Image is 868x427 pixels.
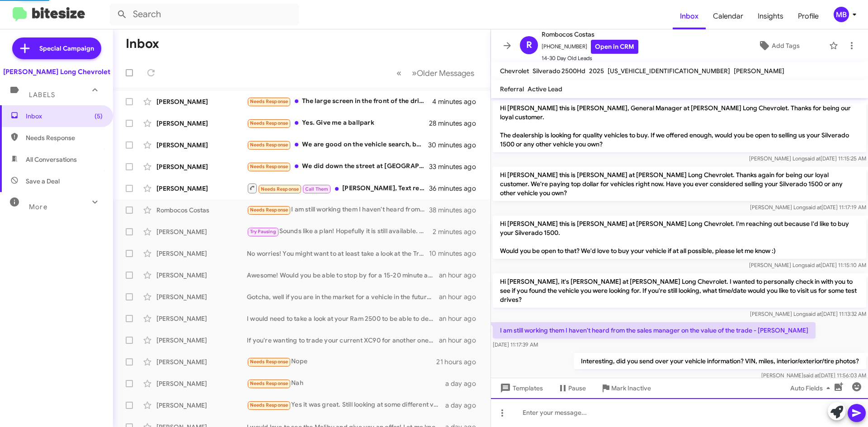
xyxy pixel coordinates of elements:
div: [PERSON_NAME] [156,292,247,301]
span: Auto Fields [790,380,834,396]
span: Labels [29,91,55,99]
span: Save a Deal [26,177,60,186]
a: Profile [791,3,826,29]
span: 14-30 Day Old Leads [542,54,638,63]
span: said at [803,372,819,379]
span: [PHONE_NUMBER] [542,40,638,54]
div: We are good on the vehicle search, but thank you for reaching out and being good to us when we we... [247,140,429,150]
span: Needs Response [250,120,288,126]
div: [PERSON_NAME] [156,141,247,150]
span: [PERSON_NAME] Long [DATE] 11:15:10 AM [749,262,866,268]
a: Special Campaign [12,38,101,59]
div: Gotcha, well if you are in the market for a vehicle in the future let us know! Also if you know a... [247,292,439,301]
button: Templates [491,380,550,396]
span: [PERSON_NAME] [734,67,784,75]
div: 4 minutes ago [432,97,483,106]
a: Inbox [673,3,706,29]
div: Awesome! Would you be able to stop by for a 15-20 minute appraisal so we can get you an offer? [247,271,439,280]
div: The large screen in the front of the driver seat. The Yukon is more traditional with screen in be... [247,96,432,107]
span: Rombocos Costas [542,29,638,40]
span: [PERSON_NAME] Long [DATE] 11:15:25 AM [749,155,866,162]
span: (5) [94,112,103,121]
div: a day ago [445,401,483,410]
div: Sounds like a plan! Hopefully it is still available. We look forward to working with you. [247,226,433,237]
div: a day ago [445,379,483,388]
span: [PERSON_NAME] [DATE] 11:56:03 AM [761,372,866,379]
span: Needs Response [250,402,288,408]
span: All Conversations [26,155,77,164]
span: » [412,67,417,79]
div: 30 minutes ago [429,141,483,150]
span: Mark Inactive [611,380,651,396]
span: Call Them [305,186,329,192]
div: MB [834,7,849,22]
div: Yes it was great. Still looking at some different vehicles and trying to decide. Thanks for reach... [247,400,445,410]
button: Next [406,64,480,82]
div: Nope [247,357,436,367]
div: [PERSON_NAME] [156,227,247,236]
div: [PERSON_NAME] [156,379,247,388]
button: Previous [391,64,407,82]
div: I would need to take a look at your Ram 2500 to be able to determine the offer I could give you. ... [247,314,439,323]
a: Insights [750,3,791,29]
span: Active Lead [528,85,562,93]
span: Chevrolet [500,67,529,75]
span: Older Messages [417,68,474,78]
span: Inbox [26,112,103,121]
h1: Inbox [126,37,159,51]
div: [PERSON_NAME] [156,271,247,280]
span: [PERSON_NAME] Long [DATE] 11:13:32 AM [750,310,866,317]
button: MB [826,7,858,22]
div: 21 hours ago [436,357,483,366]
span: said at [805,262,821,268]
p: Hi [PERSON_NAME] this is [PERSON_NAME] at [PERSON_NAME] Long Chevrolet. Thanks again for being ou... [493,167,866,201]
p: Interesting, did you send over your vehicle information? VIN, miles, interior/exterior/tire photos? [574,353,866,369]
div: 2 minutes ago [433,227,483,236]
div: an hour ago [439,314,483,323]
div: an hour ago [439,271,483,280]
div: an hour ago [439,336,483,345]
a: Open in CRM [591,40,638,54]
span: R [526,38,532,52]
span: Referral [500,85,524,93]
div: 36 minutes ago [429,184,483,193]
span: 2025 [589,67,604,75]
div: Nah [247,378,445,389]
div: I am still working them I haven't heard from the sales manager on the value of the trade - [PERSO... [247,205,429,215]
button: Mark Inactive [593,380,658,396]
div: [PERSON_NAME] [156,357,247,366]
div: [PERSON_NAME] [156,249,247,258]
div: [PERSON_NAME] [156,119,247,128]
a: Calendar [706,3,750,29]
div: If you're wanting to trade your current XC90 for another one, we would have an option for you. [247,336,439,345]
input: Search [109,4,299,25]
span: Needs Response [250,380,288,386]
div: [PERSON_NAME] [156,336,247,345]
span: Needs Response [26,133,103,142]
div: 10 minutes ago [429,249,483,258]
button: Pause [550,380,593,396]
span: Silverado 2500Hd [533,67,585,75]
p: Hi [PERSON_NAME] this is [PERSON_NAME], General Manager at [PERSON_NAME] Long Chevrolet. Thanks f... [493,100,866,152]
div: [PERSON_NAME] Long Chevrolet [3,67,110,76]
span: Add Tags [772,38,800,54]
div: Yes. Give me a ballpark [247,118,429,128]
button: Auto Fields [783,380,841,396]
span: Pause [568,380,586,396]
div: an hour ago [439,292,483,301]
span: Needs Response [250,359,288,365]
span: Needs Response [261,186,299,192]
div: No worries! You might want to at least take a look at the Traverse because that will give you cla... [247,249,429,258]
div: 33 minutes ago [429,162,483,171]
span: said at [805,155,821,162]
div: [PERSON_NAME], Text recieved, Thank you, I am in hopes of a 2014 Tahoe, Clean, low mileage. [247,183,429,194]
p: Hi [PERSON_NAME], it's [PERSON_NAME] at [PERSON_NAME] Long Chevrolet. I wanted to personally chec... [493,273,866,308]
span: Special Campaign [39,44,94,53]
span: [PERSON_NAME] Long [DATE] 11:17:19 AM [750,204,866,211]
span: Needs Response [250,207,288,213]
span: Needs Response [250,164,288,169]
